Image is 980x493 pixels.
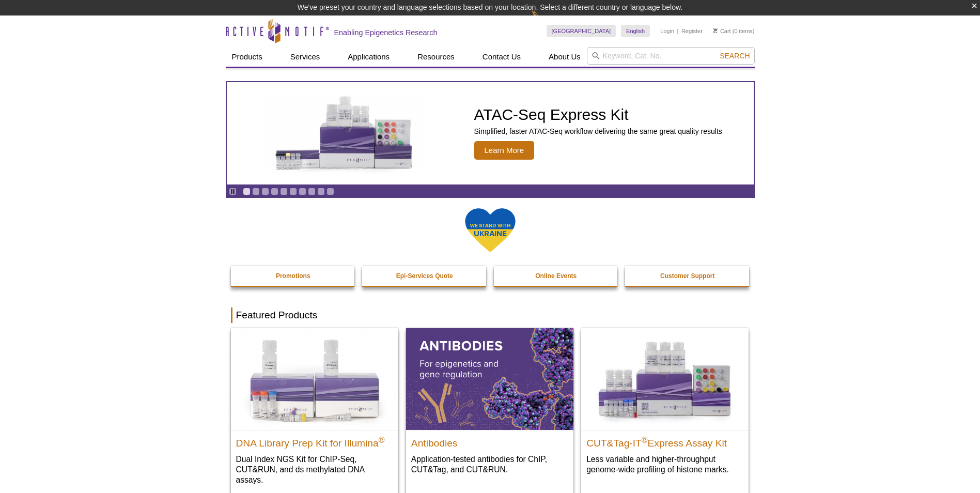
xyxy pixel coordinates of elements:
[341,47,396,67] a: Applications
[406,328,573,429] img: All Antibodies
[713,25,755,37] li: (0 items)
[284,47,326,67] a: Services
[660,27,674,35] a: Login
[231,266,356,286] a: Promotions
[396,272,453,280] strong: Epi-Services Quote
[252,188,260,195] a: Go to slide 2
[261,188,269,195] a: Go to slide 3
[713,28,718,33] img: Your Cart
[308,188,316,195] a: Go to slide 8
[229,188,237,195] a: Toggle autoplay
[271,188,278,195] a: Go to slide 4
[227,82,754,184] a: ATAC-Seq Express Kit ATAC-Seq Express Kit Simplified, faster ATAC-Seq workflow delivering the sam...
[411,454,568,475] p: Application-tested antibodies for ChIP, CUT&Tag, and CUT&RUN.
[227,82,754,184] article: ATAC-Seq Express Kit
[334,28,438,37] h2: Enabling Epigenetics Research
[299,188,306,195] a: Go to slide 7
[535,272,577,280] strong: Online Events
[379,435,385,444] sup: ®
[625,266,750,286] a: Customer Support
[243,188,251,195] a: Go to slide 1
[226,47,269,67] a: Products
[660,272,714,280] strong: Customer Support
[547,25,616,37] a: [GEOGRAPHIC_DATA]
[236,454,393,485] p: Dual Index NGS Kit for ChIP-Seq, CUT&RUN, and ds methylated DNA assays.
[581,328,749,485] a: CUT&Tag-IT® Express Assay Kit CUT&Tag-IT®Express Assay Kit Less variable and higher-throughput ge...
[476,47,527,67] a: Contact Us
[474,141,535,160] span: Learn More
[542,47,587,67] a: About Us
[464,207,516,253] img: We Stand With Ukraine
[586,433,743,449] h2: CUT&Tag-IT Express Assay Kit
[280,188,288,195] a: Go to slide 5
[326,188,334,195] a: Go to slide 10
[531,8,558,32] img: Change Here
[681,27,703,35] a: Register
[474,107,722,122] h2: ATAC-Seq Express Kit
[289,188,297,195] a: Go to slide 6
[713,27,731,35] a: Cart
[276,272,310,280] strong: Promotions
[494,266,619,286] a: Online Events
[581,328,749,429] img: CUT&Tag-IT® Express Assay Kit
[231,328,398,429] img: DNA Library Prep Kit for Illumina
[406,328,573,485] a: All Antibodies Antibodies Application-tested antibodies for ChIP, CUT&Tag, and CUT&RUN.
[231,307,750,323] h2: Featured Products
[474,127,722,136] p: Simplified, faster ATAC-Seq workflow delivering the same great quality results
[411,47,461,67] a: Resources
[720,52,750,60] span: Search
[621,25,650,37] a: English
[587,47,755,65] input: Keyword, Cat. No.
[236,433,393,449] h2: DNA Library Prep Kit for Illumina
[717,51,753,60] button: Search
[362,266,487,286] a: Epi-Services Quote
[411,433,568,449] h2: Antibodies
[642,435,648,444] sup: ®
[677,25,679,37] li: |
[317,188,325,195] a: Go to slide 9
[586,454,743,475] p: Less variable and higher-throughput genome-wide profiling of histone marks​.
[260,94,430,173] img: ATAC-Seq Express Kit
